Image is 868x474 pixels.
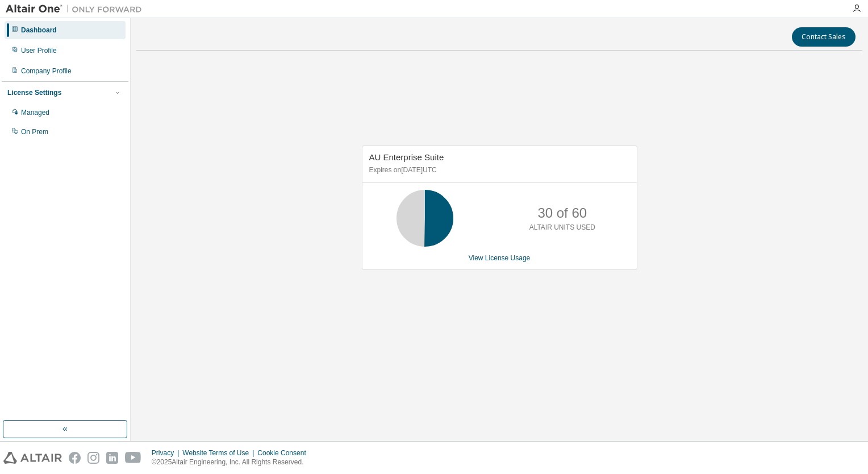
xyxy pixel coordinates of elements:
img: instagram.svg [87,452,99,464]
div: Website Terms of Use [182,448,257,458]
div: Privacy [152,448,182,458]
div: Dashboard [21,26,57,35]
p: ALTAIR UNITS USED [529,223,595,232]
button: Contact Sales [792,27,856,47]
img: facebook.svg [69,452,81,464]
img: altair_logo.svg [3,452,62,464]
span: AU Enterprise Suite [369,152,444,162]
div: User Profile [21,46,57,55]
div: License Settings [7,88,61,97]
div: On Prem [21,127,48,136]
div: Managed [21,108,49,117]
img: youtube.svg [125,452,141,464]
a: View License Usage [469,254,531,262]
img: linkedin.svg [106,452,118,464]
div: Cookie Consent [257,448,312,458]
p: Expires on [DATE] UTC [369,165,627,175]
img: Altair One [6,3,148,15]
p: © 2025 Altair Engineering, Inc. All Rights Reserved. [152,458,313,467]
div: Company Profile [21,66,72,76]
p: 30 of 60 [537,203,587,223]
